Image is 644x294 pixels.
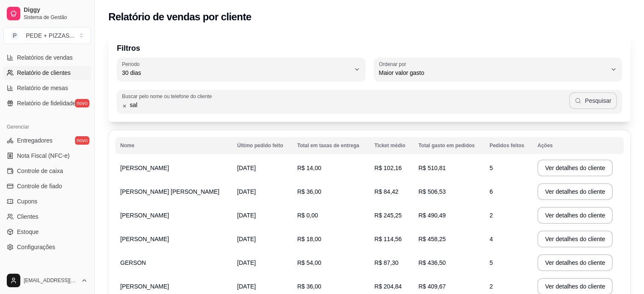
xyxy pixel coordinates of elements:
span: [PERSON_NAME] [120,212,169,219]
span: R$ 18,00 [297,236,321,242]
span: P [11,31,19,40]
a: Nota Fiscal (NFC-e) [3,149,91,162]
span: Nota Fiscal (NFC-e) [17,151,69,160]
a: Configurações [3,240,91,254]
th: Total gasto em pedidos [413,137,484,154]
span: R$ 54,00 [297,259,321,266]
span: Controle de fiado [17,182,62,190]
span: Relatório de fidelidade [17,99,76,107]
span: R$ 490,49 [418,212,446,219]
th: Nome [115,137,232,154]
span: [PERSON_NAME] [PERSON_NAME] [120,188,219,195]
span: R$ 506,53 [418,188,446,195]
span: [PERSON_NAME] [120,236,169,242]
span: R$ 0,00 [297,212,318,219]
label: Ordenar por [379,60,409,68]
a: Relatórios de vendas [3,51,91,64]
span: 5 [489,259,493,266]
span: R$ 84,42 [374,188,398,195]
span: [DATE] [237,188,256,195]
span: R$ 14,00 [297,165,321,171]
span: [DATE] [237,259,256,266]
a: Controle de caixa [3,164,91,178]
p: Filtros [117,42,622,54]
div: Diggy [3,264,91,278]
button: Ver detalhes do cliente [537,207,613,224]
span: [DATE] [237,165,256,171]
span: Relatórios de vendas [17,53,73,62]
span: Maior valor gasto [379,69,607,77]
span: [DATE] [237,236,256,242]
th: Ticket médio [369,137,413,154]
span: 2 [489,283,493,290]
span: R$ 436,50 [418,259,446,266]
span: Entregadores [17,136,53,145]
button: Período30 dias [117,58,365,81]
span: [EMAIL_ADDRESS][DOMAIN_NAME] [24,277,77,284]
h2: Relatório de vendas por cliente [108,10,252,24]
span: [PERSON_NAME] [120,165,169,171]
label: Buscar pelo nome ou telefone do cliente [122,93,215,100]
button: Ver detalhes do cliente [537,183,613,200]
span: Diggy [24,6,88,14]
span: [PERSON_NAME] [120,283,169,290]
a: Relatório de fidelidadenovo [3,96,91,110]
input: Buscar pelo nome ou telefone do cliente [127,101,569,109]
span: [DATE] [237,212,256,219]
span: R$ 409,67 [418,283,446,290]
span: Relatório de mesas [17,84,68,92]
button: Ver detalhes do cliente [537,231,613,247]
th: Pedidos feitos [484,137,532,154]
span: Estoque [17,228,39,236]
span: R$ 36,00 [297,188,321,195]
a: Estoque [3,225,91,239]
label: Período [122,60,142,68]
a: Relatório de mesas [3,81,91,95]
span: 2 [489,212,493,219]
span: Configurações [17,243,55,251]
span: Cupons [17,197,37,206]
span: Sistema de Gestão [24,14,88,21]
span: R$ 245,25 [374,212,402,219]
span: [DATE] [237,283,256,290]
button: Pesquisar [569,92,617,109]
a: Cupons [3,195,91,208]
th: Último pedido feito [232,137,292,154]
button: Ver detalhes do cliente [537,254,613,271]
span: 6 [489,188,493,195]
button: Ordenar porMaior valor gasto [374,58,622,81]
span: R$ 36,00 [297,283,321,290]
a: Relatório de clientes [3,66,91,80]
span: Controle de caixa [17,167,63,175]
span: R$ 458,25 [418,236,446,242]
button: Ver detalhes do cliente [537,159,613,176]
div: Gerenciar [3,120,91,134]
div: PEDE + PIZZAS ... [26,31,75,40]
span: R$ 510,81 [418,165,446,171]
span: Clientes [17,212,39,221]
th: Ações [532,137,624,154]
a: Entregadoresnovo [3,134,91,147]
span: R$ 87,30 [374,259,398,266]
a: DiggySistema de Gestão [3,3,91,24]
span: 5 [489,165,493,171]
button: Select a team [3,27,91,44]
button: [EMAIL_ADDRESS][DOMAIN_NAME] [3,270,91,291]
span: Relatório de clientes [17,69,71,77]
span: 4 [489,236,493,242]
th: Total em taxas de entrega [292,137,369,154]
span: 30 dias [122,69,350,77]
span: GERSON [120,259,146,266]
a: Clientes [3,210,91,223]
span: R$ 204,84 [374,283,402,290]
span: R$ 114,56 [374,236,402,242]
a: Controle de fiado [3,179,91,193]
span: R$ 102,16 [374,165,402,171]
